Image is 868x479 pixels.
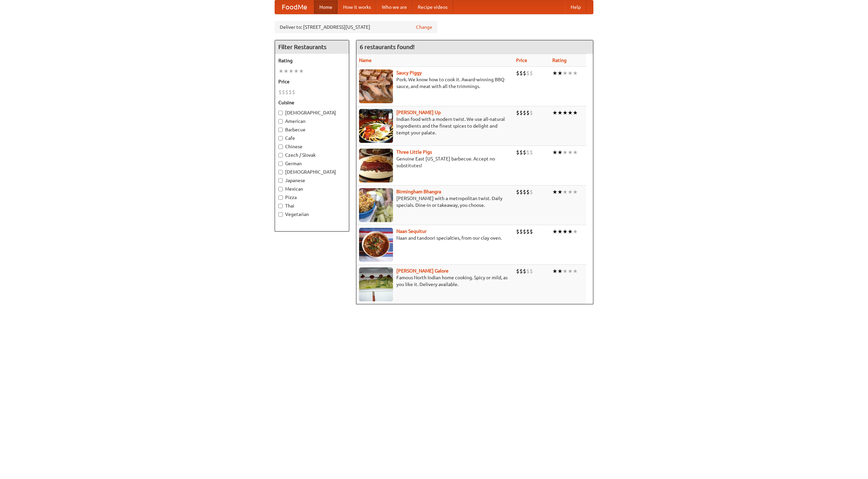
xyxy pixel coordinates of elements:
[568,69,573,77] li: ★
[557,267,563,275] li: ★
[278,109,346,116] label: [DEMOGRAPHIC_DATA]
[568,267,573,275] li: ★
[278,202,346,209] label: Thai
[278,177,346,184] label: Japanese
[526,188,530,196] li: $
[516,109,519,116] li: $
[278,136,283,140] input: Cafe
[359,267,393,301] img: currygalore.jpg
[278,153,283,157] input: Czech / Slovak
[396,228,427,234] a: Naan Sequitur
[519,188,523,196] li: $
[278,57,346,64] h5: Rating
[523,149,526,156] li: $
[278,194,346,201] label: Pizza
[523,267,526,275] li: $
[396,189,441,194] a: Birmingham Bhangra
[359,228,393,262] img: naansequitur.jpg
[519,228,523,235] li: $
[530,228,533,235] li: $
[278,170,283,174] input: [DEMOGRAPHIC_DATA]
[563,188,568,196] li: ★
[285,88,289,96] li: $
[359,155,511,169] p: Genuine East [US_STATE] barbecue. Accept no substitutes!
[278,78,346,85] h5: Price
[292,88,295,96] li: $
[359,109,393,143] img: curryup.jpg
[359,188,393,222] img: bhangra.jpg
[278,187,283,191] input: Mexican
[360,44,415,50] ng-pluralize: 6 restaurants found!
[530,109,533,116] li: $
[552,69,557,77] li: ★
[568,228,573,235] li: ★
[278,160,346,167] label: German
[289,88,292,96] li: $
[314,0,338,14] a: Home
[359,76,511,90] p: Pork. We know how to cook it. Award-winning BBQ sauce, and meat with all the trimmings.
[519,109,523,116] li: $
[275,40,349,54] h4: Filter Restaurants
[516,267,519,275] li: $
[557,109,563,116] li: ★
[516,188,519,196] li: $
[278,128,283,132] input: Barbecue
[396,268,449,274] a: [PERSON_NAME] Galore
[278,161,283,166] input: German
[563,267,568,275] li: ★
[523,228,526,235] li: $
[275,0,314,14] a: FoodMe
[359,58,372,63] a: Name
[552,267,557,275] li: ★
[565,0,586,14] a: Help
[516,149,519,156] li: $
[359,69,393,103] img: saucy.jpg
[523,69,526,77] li: $
[526,267,530,275] li: $
[563,149,568,156] li: ★
[557,69,563,77] li: ★
[568,109,573,116] li: ★
[516,228,519,235] li: $
[519,69,523,77] li: $
[552,188,557,196] li: ★
[552,149,557,156] li: ★
[396,149,432,155] a: Three Little Pigs
[376,0,412,14] a: Who we are
[278,126,346,133] label: Barbecue
[412,0,453,14] a: Recipe videos
[573,69,578,77] li: ★
[563,109,568,116] li: ★
[526,69,530,77] li: $
[278,145,283,149] input: Chinese
[557,188,563,196] li: ★
[573,267,578,275] li: ★
[359,195,511,209] p: [PERSON_NAME] with a metropolitan twist. Daily specials. Dine-in or takeaway, you choose.
[573,149,578,156] li: ★
[396,70,422,75] a: Saucy Piggy
[516,58,527,63] a: Price
[275,21,437,33] div: Deliver to: [STREET_ADDRESS][US_STATE]
[552,228,557,235] li: ★
[278,152,346,158] label: Czech / Slovak
[278,111,283,115] input: [DEMOGRAPHIC_DATA]
[530,149,533,156] li: $
[530,188,533,196] li: $
[294,67,299,75] li: ★
[338,0,376,14] a: How it works
[278,99,346,106] h5: Cuisine
[573,188,578,196] li: ★
[563,228,568,235] li: ★
[552,58,567,63] a: Rating
[278,143,346,150] label: Chinese
[278,119,283,124] input: American
[282,88,285,96] li: $
[278,135,346,141] label: Cafe
[278,204,283,208] input: Thai
[359,116,511,136] p: Indian food with a modern twist. We use all-natural ingredients and the finest spices to delight ...
[526,109,530,116] li: $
